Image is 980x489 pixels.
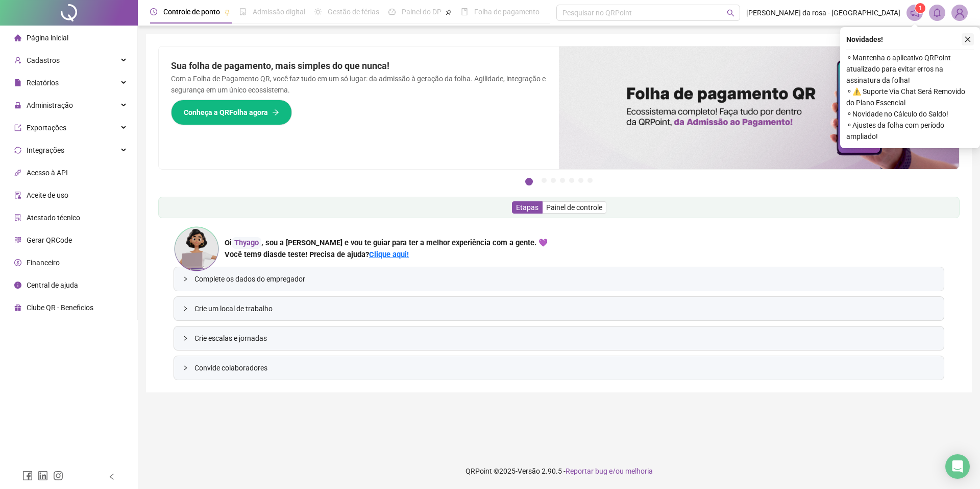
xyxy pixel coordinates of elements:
span: Reportar bug e/ou melhoria [566,467,653,475]
span: Cadastros [27,56,60,64]
div: Thyago [232,237,261,249]
img: banner%2F8d14a306-6205-4263-8e5b-06e9a85ad873.png [559,46,959,169]
span: qrcode [14,237,21,244]
span: close [964,36,971,43]
span: [PERSON_NAME] da rosa - [GEOGRAPHIC_DATA] [746,7,900,18]
span: dollar [14,259,21,266]
div: Complete os dados do empregador [174,267,944,291]
sup: 1 [915,3,925,13]
img: ana-icon.cad42e3e8b8746aecfa2.png [174,226,219,272]
button: 2 [542,178,547,183]
span: Relatórios [27,79,59,87]
p: Com a Folha de Pagamento QR, você faz tudo em um só lugar: da admissão à geração da folha. Agilid... [171,73,547,96]
button: Conheça a QRFolha agora [171,100,292,125]
span: info-circle [14,282,21,289]
span: Versão [518,467,540,475]
span: Painel do DP [402,8,442,16]
div: Convide colaboradores [174,356,944,380]
span: pushpin [446,9,452,15]
span: Etapas [516,203,538,212]
div: Crie escalas e jornadas [174,327,944,350]
button: 4 [560,178,565,183]
span: instagram [53,471,63,481]
span: Crie escalas e jornadas [194,333,936,344]
span: pushpin [224,9,230,15]
span: collapsed [182,335,188,341]
span: bell [933,8,942,17]
span: Integrações [27,146,64,154]
span: ⚬ Ajustes da folha com período ampliado! [846,120,974,142]
span: collapsed [182,306,188,312]
span: Gerar QRCode [27,236,72,244]
span: solution [14,214,21,221]
span: file-done [239,8,247,15]
div: Open Intercom Messenger [945,454,970,479]
span: user-add [14,57,21,64]
span: collapsed [182,276,188,282]
span: facebook [22,471,33,481]
span: Controle de ponto [163,8,220,16]
span: Conheça a QRFolha agora [184,107,268,118]
span: notification [910,8,919,17]
button: 6 [578,178,583,183]
div: Crie um local de trabalho [174,297,944,320]
span: Folha de pagamento [474,8,540,16]
span: arrow-right [272,109,279,116]
span: audit [14,192,21,199]
span: Novidades ! [846,34,883,45]
span: gift [14,304,21,311]
h2: Sua folha de pagamento, mais simples do que nunca! [171,59,547,73]
span: Gestão de férias [328,8,379,16]
span: lock [14,102,21,109]
img: 94528 [952,5,967,20]
span: linkedin [38,471,48,481]
span: Painel de controle [546,203,602,212]
button: 7 [587,178,593,183]
span: dashboard [388,8,396,15]
span: left [108,473,115,480]
span: Administração [27,101,73,109]
span: de teste! Precisa de ajuda? [278,250,369,259]
span: collapsed [182,365,188,371]
span: 1 [919,5,922,12]
span: ⚬ Mantenha o aplicativo QRPoint atualizado para evitar erros na assinatura da folha! [846,52,974,86]
button: 5 [569,178,574,183]
span: Exportações [27,124,66,132]
span: Aceite de uso [27,191,68,199]
span: file [14,79,21,86]
span: ⚬ Novidade no Cálculo do Saldo! [846,108,974,120]
footer: QRPoint © 2025 - 2.90.5 - [138,453,980,489]
span: Clube QR - Beneficios [27,304,93,312]
span: Você tem [225,250,257,259]
span: Atestado técnico [27,214,80,222]
span: Central de ajuda [27,281,78,289]
span: search [727,9,734,17]
span: home [14,34,21,41]
button: 3 [551,178,556,183]
span: 9 [257,250,278,259]
span: api [14,169,21,176]
span: clock-circle [150,8,157,15]
div: Oi , sou a [PERSON_NAME] e vou te guiar para ter a melhor experiência com a gente. 💜 [225,237,548,249]
span: Admissão digital [253,8,305,16]
a: Clique aqui! [369,250,409,259]
span: Convide colaboradores [194,362,936,374]
span: Página inicial [27,34,68,42]
span: ⚬ ⚠️ Suporte Via Chat Será Removido do Plano Essencial [846,86,974,108]
span: Acesso à API [27,169,68,177]
span: Crie um local de trabalho [194,303,936,314]
span: sun [314,8,322,15]
span: book [461,8,468,15]
span: Financeiro [27,259,60,267]
span: dias [263,250,278,259]
button: 1 [525,178,533,185]
span: export [14,124,21,131]
span: Complete os dados do empregador [194,273,936,285]
span: sync [14,147,21,154]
